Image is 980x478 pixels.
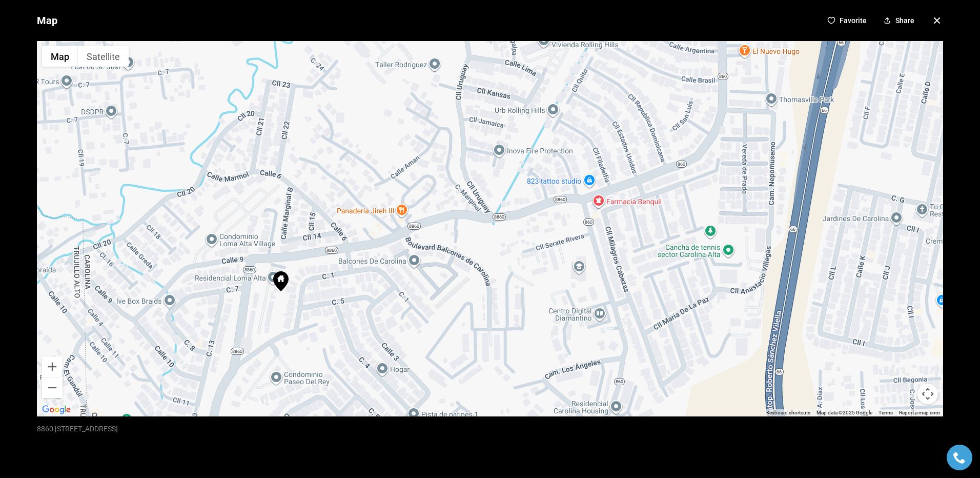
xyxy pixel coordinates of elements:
button: Show satellite imagery [78,46,129,67]
a: Terms [879,410,893,415]
button: Zoom out [42,377,63,398]
span: Map data ©2025 Google [816,410,872,415]
img: Google [39,403,73,416]
button: Share [879,12,918,29]
button: Zoom in [42,356,63,377]
p: Map [37,10,57,31]
button: Map camera controls [917,384,938,404]
button: Keyboard shortcuts [766,409,810,416]
a: Open this area in Google Maps (opens a new window) [39,403,73,416]
p: Favorite [840,16,867,25]
p: Share [895,16,914,25]
p: 8860 [STREET_ADDRESS] [37,425,118,433]
a: Report a map error [899,410,940,415]
button: Favorite [823,12,871,29]
button: Show street map [42,46,78,67]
